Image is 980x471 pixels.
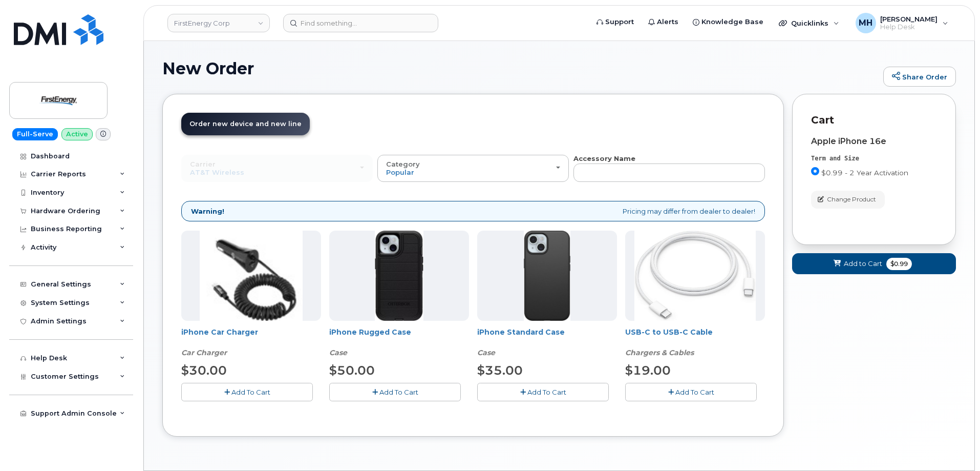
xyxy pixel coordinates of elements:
[181,383,313,401] button: Add To Cart
[811,167,819,175] input: $0.99 - 2 Year Activation
[886,258,912,270] span: $0.99
[181,327,321,358] div: iPhone Car Charger
[181,363,227,378] span: $30.00
[477,327,617,358] div: iPhone Standard Case
[477,348,495,357] em: Case
[329,348,347,357] em: Case
[675,388,714,396] span: Add To Cart
[625,327,713,337] a: USB-C to USB-C Cable
[935,426,972,463] iframe: Messenger Launcher
[181,327,258,337] a: iPhone Car Charger
[625,348,694,357] em: Chargers & Cables
[162,59,878,77] h1: New Order
[189,120,302,128] span: Order new device and new line
[477,383,609,401] button: Add To Cart
[827,195,876,204] span: Change Product
[883,67,956,87] a: Share Order
[181,201,765,222] div: Pricing may differ from dealer to dealer!
[329,363,375,378] span: $50.00
[191,207,224,216] strong: Warning!
[181,348,227,357] em: Car Charger
[625,327,765,358] div: USB-C to USB-C Cable
[844,259,882,269] span: Add to Cart
[231,388,270,396] span: Add To Cart
[811,191,885,209] button: Change Product
[811,137,937,146] div: Apple iPhone 16e
[524,231,570,321] img: Symmetry.jpg
[329,383,461,401] button: Add To Cart
[200,231,303,321] img: iphonesecg.jpg
[375,231,423,321] img: Defender.jpg
[625,383,757,401] button: Add To Cart
[329,327,411,337] a: iPhone Rugged Case
[477,363,523,378] span: $35.00
[386,160,420,168] span: Category
[573,154,635,162] strong: Accessory Name
[634,231,756,321] img: USB-C.jpg
[329,327,469,358] div: iPhone Rugged Case
[625,363,671,378] span: $19.00
[377,155,569,181] button: Category Popular
[379,388,418,396] span: Add To Cart
[792,253,956,274] button: Add to Cart $0.99
[811,154,937,163] div: Term and Size
[477,327,565,337] a: iPhone Standard Case
[527,388,566,396] span: Add To Cart
[811,113,937,128] p: Cart
[821,169,908,177] span: $0.99 - 2 Year Activation
[386,168,414,176] span: Popular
